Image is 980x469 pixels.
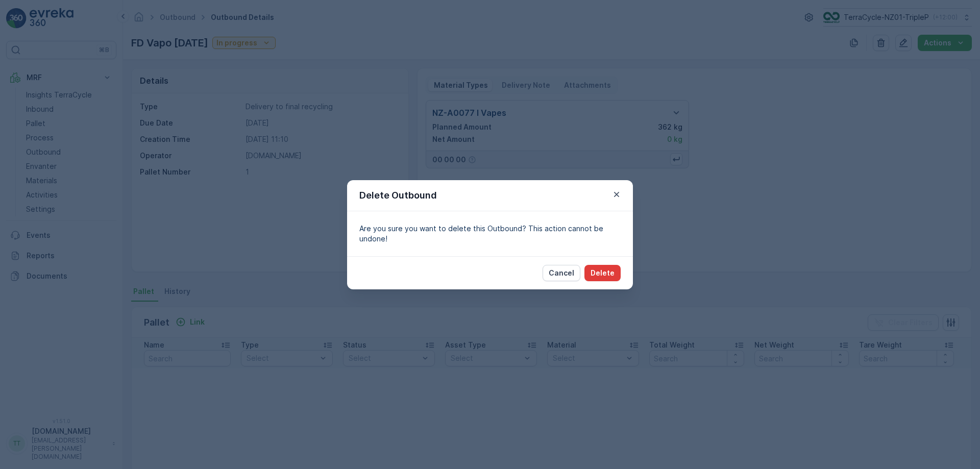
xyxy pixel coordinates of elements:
p: Delete [591,268,615,278]
p: Delete Outbound [359,188,437,203]
button: Cancel [543,265,580,281]
p: Cancel [549,268,574,278]
p: Are you sure you want to delete this Outbound? This action cannot be undone! [359,224,621,244]
button: Delete [584,265,621,281]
